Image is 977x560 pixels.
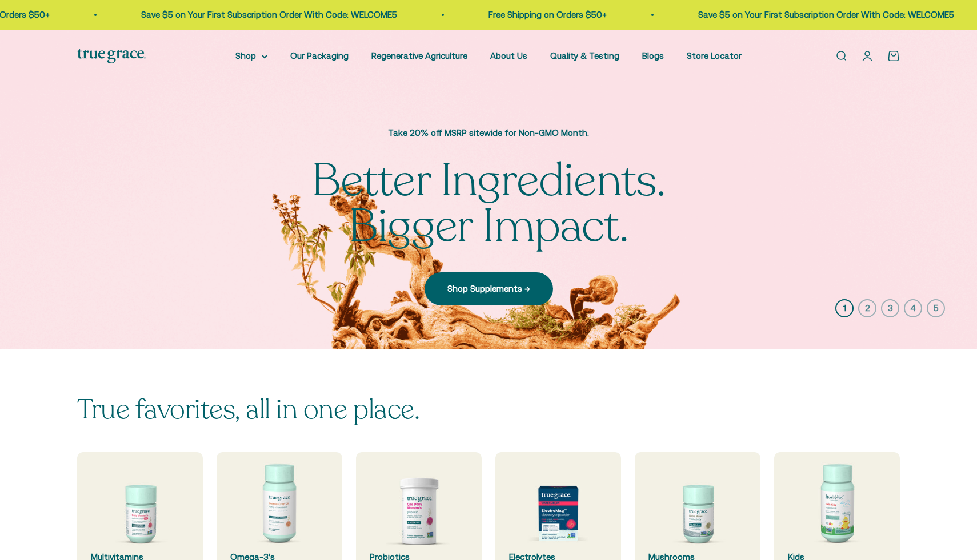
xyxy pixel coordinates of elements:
a: Quality & Testing [550,51,619,61]
a: Store Locator [687,51,742,61]
summary: Shop [235,49,267,63]
a: Free Shipping on Orders $50+ [481,10,599,19]
a: Our Packaging [290,51,349,61]
a: Shop Supplements → [425,272,553,305]
split-lines: Better Ingredients. Bigger Impact. [311,150,666,257]
button: 5 [927,299,945,317]
a: Blogs [642,51,664,61]
button: 2 [858,299,876,317]
a: About Us [490,51,527,61]
p: Save $5 on Your First Subscription Order With Code: WELCOME5 [691,8,947,22]
split-lines: True favorites, all in one place. [77,391,419,428]
p: Take 20% off MSRP sitewide for Non-GMO Month. [300,126,677,140]
p: Save $5 on Your First Subscription Order With Code: WELCOME5 [134,8,390,22]
button: 3 [881,299,899,317]
a: Regenerative Agriculture [371,51,467,61]
button: 4 [904,299,922,317]
button: 1 [835,299,854,317]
